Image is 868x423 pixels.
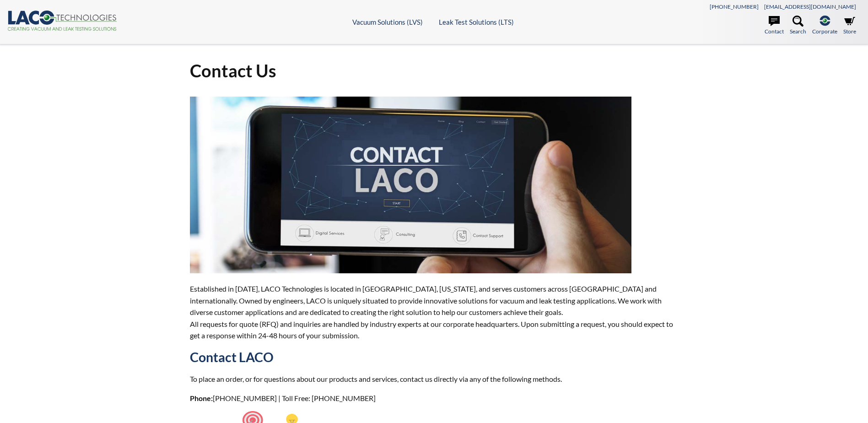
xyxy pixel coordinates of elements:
a: Search [790,16,806,36]
h1: Contact Us [190,60,678,82]
a: Store [843,16,856,36]
strong: Contact LACO [190,349,274,365]
img: ContactUs.jpg [190,97,631,273]
a: Vacuum Solutions (LVS) [352,18,423,26]
p: Established in [DATE], LACO Technologies is located in [GEOGRAPHIC_DATA], [US_STATE], and serves ... [190,283,678,342]
a: [PHONE_NUMBER] [710,3,759,10]
a: [EMAIL_ADDRESS][DOMAIN_NAME] [764,3,856,10]
p: [PHONE_NUMBER] | Toll Free: [PHONE_NUMBER] [190,392,678,404]
strong: Phone: [190,394,213,402]
span: Corporate [812,27,837,36]
a: Leak Test Solutions (LTS) [439,18,514,26]
p: To place an order, or for questions about our products and services, contact us directly via any ... [190,373,678,385]
a: Contact [765,16,784,36]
